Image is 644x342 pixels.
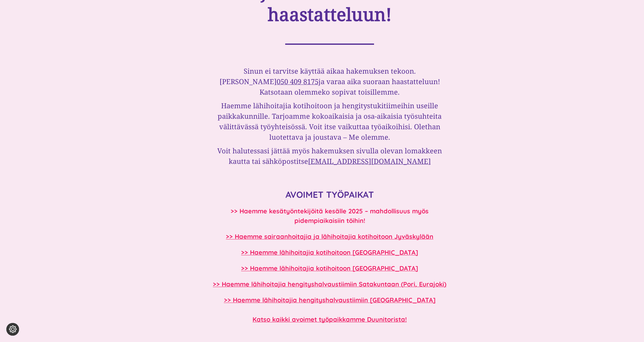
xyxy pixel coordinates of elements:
[224,296,436,304] a: >> Haemme lähihoitajia hengityshalvaustiimiin [GEOGRAPHIC_DATA]
[308,156,431,166] a: [EMAIL_ADDRESS][DOMAIN_NAME]
[208,100,451,142] h3: Haemme lähihoitajia kotihoitoon ja hengitystukitiimeihin useille paikkakunnille. Tarjoamme kokoai...
[208,145,451,166] h3: Voit halutessasi jättää myös hakemuksen sivulla olevan lomakkeen kautta tai sähköpostitse
[253,315,407,323] a: Katso kaikki avoimet työpaikkamme Duunitorista!
[231,207,429,225] a: >> Haemme kesätyöntekijöitä kesälle 2025 – mahdollisuus myös pidempiaikaisiin töihin!
[277,77,319,86] a: 050 409 8175
[241,248,418,256] a: >> Haemme lähihoitajia kotihoitoon [GEOGRAPHIC_DATA]
[208,66,451,97] h3: Sinun ei tarvitse käyttää aikaa hakemuksen tekoon. [PERSON_NAME] ja varaa aika suoraan haastattel...
[213,280,446,288] a: >> Haemme lähihoitajia hengityshalvaustiimiin Satakuntaan (Pori, Eurajoki)
[6,323,19,336] button: Evästeasetukset
[241,264,418,272] a: >> Haemme lähihoitajia kotihoitoon [GEOGRAPHIC_DATA]
[286,189,374,200] strong: AVOIMET TYÖPAIKAT
[226,232,433,240] a: >> Haemme sairaanhoitajia ja lähihoitajia kotihoitoon Jyväskylään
